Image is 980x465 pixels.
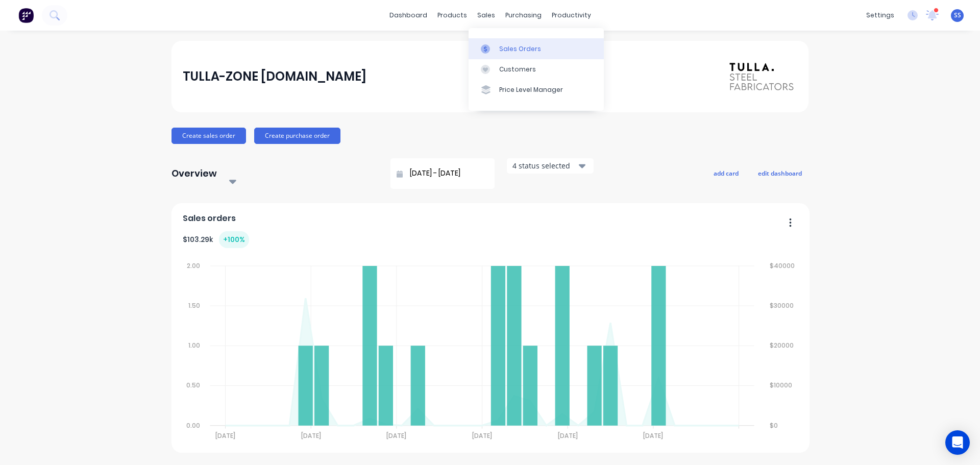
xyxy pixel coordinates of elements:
tspan: $0 [771,421,779,430]
div: Select... [228,171,315,182]
tspan: $20000 [771,341,795,350]
a: Sales Orders [469,38,604,59]
img: Factory [18,8,34,23]
tspan: [DATE] [472,431,492,440]
div: Open Intercom Messenger [945,430,970,455]
button: Create sales order [171,128,246,144]
div: Sales Orders [499,44,541,54]
tspan: [DATE] [644,431,664,440]
a: Customers [469,59,604,80]
tspan: [DATE] [301,431,321,440]
tspan: 1.00 [188,341,200,350]
tspan: 0.50 [186,381,200,390]
tspan: $30000 [771,301,795,310]
img: TULLA-ZONE PTY.LTD [726,61,797,92]
button: Create purchase order [254,128,340,144]
div: 4 status selected [512,160,577,171]
div: productivity [547,8,596,23]
div: Overview [171,163,217,184]
span: Sales orders [183,212,236,225]
div: TULLA-ZONE [DOMAIN_NAME] [183,66,366,87]
tspan: 1.50 [188,301,200,310]
div: Customers [499,65,536,74]
tspan: [DATE] [215,431,235,440]
tspan: [DATE] [558,431,578,440]
button: 4 status selected [507,158,594,174]
div: + 100 % [219,231,249,248]
div: sales [472,8,500,23]
div: settings [861,8,899,23]
div: $ 103.29k [183,231,249,248]
div: Price Level Manager [499,85,563,94]
tspan: $10000 [771,381,793,390]
tspan: 0.00 [186,421,200,430]
tspan: [DATE] [387,431,407,440]
div: products [432,8,472,23]
button: add card [707,166,745,180]
a: dashboard [384,8,432,23]
button: edit dashboard [751,166,808,180]
a: Price Level Manager [469,80,604,100]
div: purchasing [500,8,547,23]
span: SS [954,11,961,20]
tspan: $40000 [771,261,796,270]
tspan: 2.00 [186,261,200,270]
